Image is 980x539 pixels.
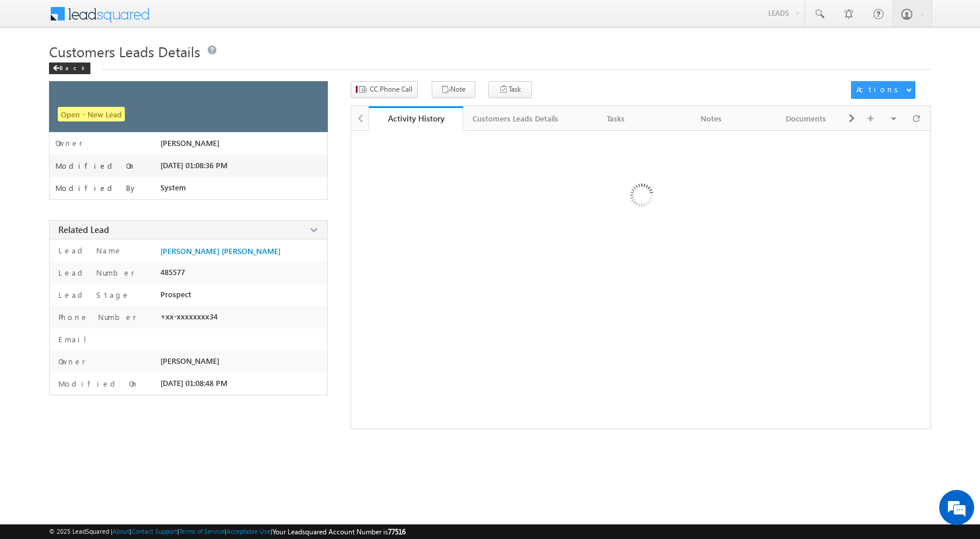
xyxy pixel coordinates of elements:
[160,161,228,170] span: [DATE] 01:08:36 PM
[58,107,125,121] span: Open - New Lead
[55,245,123,256] label: Lead Name
[768,112,843,126] div: Documents
[160,138,219,148] span: [PERSON_NAME]
[160,356,219,366] span: [PERSON_NAME]
[432,81,475,98] button: Note
[272,527,405,536] span: Your Leadsquared Account Number is
[160,267,185,277] span: 485577
[370,84,412,95] span: CC Phone Call
[226,527,271,535] a: Acceptable Use
[569,106,664,131] a: Tasks
[664,106,759,131] a: Notes
[578,112,653,126] div: Tasks
[160,183,186,192] span: System
[856,84,902,95] div: Actions
[673,112,748,126] div: Notes
[388,527,405,536] span: 77516
[160,378,228,388] span: [DATE] 01:08:48 PM
[131,527,177,535] a: Contact Support
[55,312,136,322] label: Phone Number
[55,267,135,278] label: Lead Number
[49,42,200,61] span: Customers Leads Details
[377,113,455,124] div: Activity History
[851,81,915,99] button: Actions
[49,62,90,74] div: Back
[759,106,854,131] a: Documents
[55,138,83,148] label: Owner
[113,527,129,535] a: About
[580,137,701,258] img: Loading ...
[351,81,418,98] button: CC Phone Call
[55,183,138,193] label: Modified By
[160,312,218,321] span: +xx-xxxxxxxx34
[463,106,569,131] a: Customers Leads Details
[369,106,464,131] a: Activity History
[160,246,281,256] a: [PERSON_NAME] [PERSON_NAME]
[488,81,532,98] button: Task
[49,526,405,537] span: © 2025 LeadSquared | | | | |
[473,112,558,126] div: Customers Leads Details
[55,334,96,345] label: Email
[55,378,139,389] label: Modified On
[55,356,86,367] label: Owner
[55,161,136,171] label: Modified On
[58,224,109,235] span: Related Lead
[55,290,130,300] label: Lead Stage
[160,290,191,299] span: Prospect
[179,527,225,535] a: Terms of Service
